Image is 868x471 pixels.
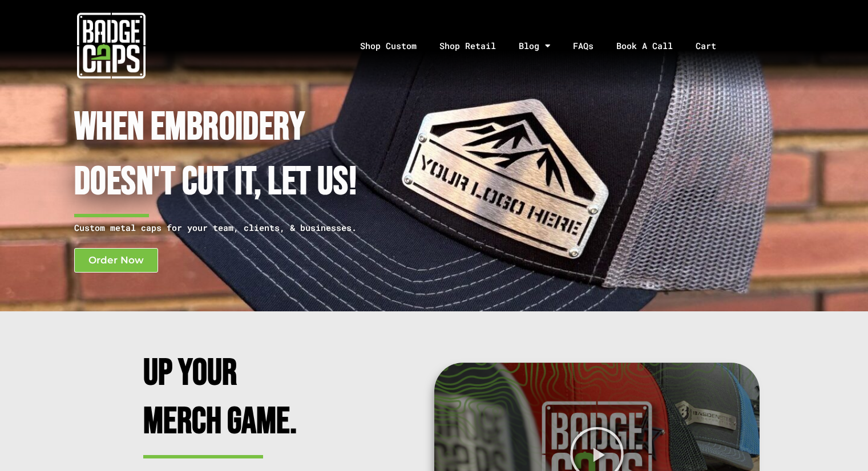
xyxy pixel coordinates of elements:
h1: When Embroidery Doesn't cut it, Let Us! [74,100,385,210]
p: Custom metal caps for your team, clients, & businesses. [74,221,385,235]
a: Order Now [74,248,158,273]
a: Blog [507,16,562,76]
img: badgecaps white logo with green acccent [77,11,146,80]
h2: Up Your Merch Game. [143,350,343,446]
a: FAQs [562,16,605,76]
a: Cart [684,16,742,76]
span: Order Now [88,255,144,265]
a: Book A Call [605,16,684,76]
nav: Menu [223,16,868,76]
a: Shop Retail [428,16,507,76]
a: Shop Custom [349,16,428,76]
